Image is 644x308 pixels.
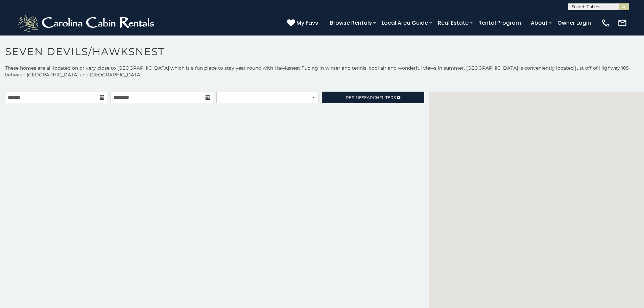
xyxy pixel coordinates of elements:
img: mail-regular-white.png [618,18,627,28]
span: Search [362,95,379,100]
img: White-1-2.png [17,13,157,33]
a: Local Area Guide [378,17,431,29]
a: About [527,17,551,29]
img: phone-regular-white.png [601,18,611,28]
a: My Favs [287,19,320,27]
a: Rental Program [475,17,524,29]
a: Owner Login [554,17,594,29]
a: RefineSearchFilters [322,92,424,103]
a: Browse Rentals [327,17,375,29]
a: Real Estate [434,17,472,29]
span: My Favs [296,19,318,27]
span: Refine Filters [346,95,396,100]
